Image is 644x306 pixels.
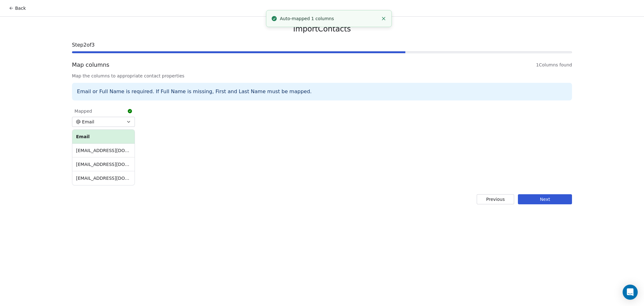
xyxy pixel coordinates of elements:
div: Open Intercom Messenger [623,285,638,300]
div: Email or Full Name is required. If Full Name is missing, First and Last Name must be mapped. [72,83,572,100]
button: Back [5,3,30,14]
span: Import Contacts [293,24,351,34]
td: [EMAIL_ADDRESS][DOMAIN_NAME] [72,157,135,171]
span: Email [82,119,94,125]
span: Map columns [72,61,109,69]
span: Mapped [75,108,92,114]
td: [EMAIL_ADDRESS][DOMAIN_NAME] [72,171,135,185]
button: Previous [477,194,514,204]
span: 1 Columns found [536,62,572,68]
th: Email [72,130,135,144]
td: [EMAIL_ADDRESS][DOMAIN_NAME] [72,144,135,157]
div: Auto-mapped 1 columns [280,15,378,22]
span: Map the columns to appropriate contact properties [72,73,572,79]
button: Next [518,194,572,204]
button: Close toast [380,14,388,23]
span: Step 2 of 3 [72,41,572,49]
